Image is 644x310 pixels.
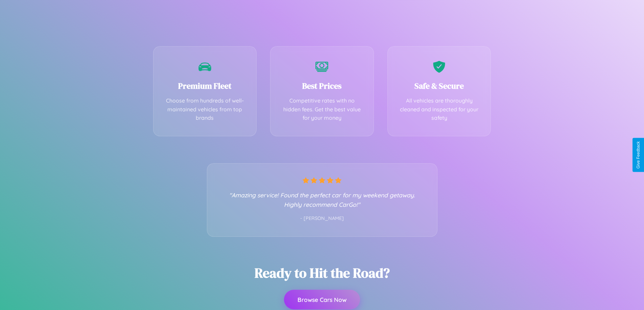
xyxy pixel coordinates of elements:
p: All vehicles are thoroughly cleaned and inspected for your safety [398,96,481,122]
p: - [PERSON_NAME] [221,214,424,223]
h3: Safe & Secure [398,80,481,91]
p: "Amazing service! Found the perfect car for my weekend getaway. Highly recommend CarGo!" [221,190,424,209]
h3: Best Prices [281,80,363,91]
button: Browse Cars Now [284,290,360,309]
h3: Premium Fleet [164,80,246,91]
p: Competitive rates with no hidden fees. Get the best value for your money [281,96,363,122]
div: Give Feedback [636,141,641,169]
p: Choose from hundreds of well-maintained vehicles from top brands [164,96,246,122]
h2: Ready to Hit the Road? [255,264,390,282]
